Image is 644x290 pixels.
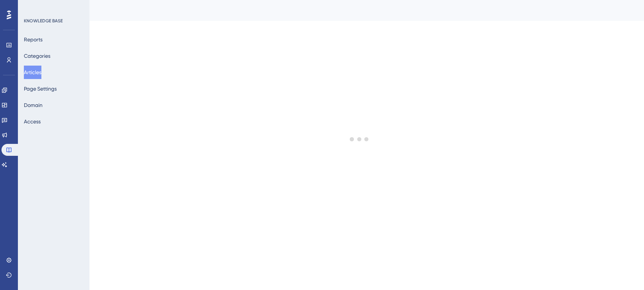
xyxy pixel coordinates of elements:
div: KNOWLEDGE BASE [24,18,63,24]
button: Articles [24,66,41,79]
button: Access [24,115,41,128]
button: Categories [24,49,50,63]
button: Domain [24,98,43,112]
button: Page Settings [24,82,57,95]
button: Reports [24,33,43,46]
